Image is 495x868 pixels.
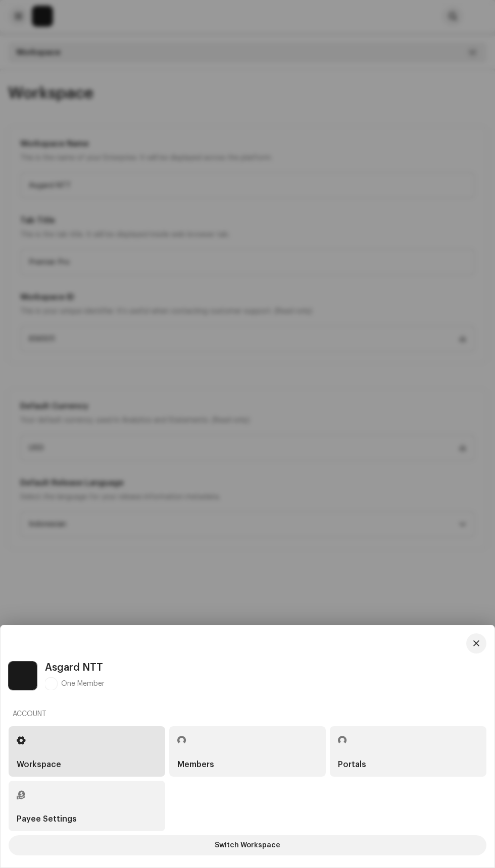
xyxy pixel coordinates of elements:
[9,726,165,777] re-m-nav-item: Workspace
[45,678,57,690] img: 0edc1aea-7bde-415c-abb4-5ce3c9bccf64
[338,761,366,769] div: Portals
[169,726,326,777] re-m-nav-item: Members
[9,662,37,690] img: 64f15ab7-a28a-4bb5-a164-82594ec98160
[177,761,214,769] div: Members
[9,781,165,831] re-m-nav-item: Payee Settings
[17,815,77,823] div: Payee Settings
[9,702,486,726] re-a-nav-header: Account
[9,835,486,855] button: Switch Workspace
[17,761,61,769] div: Workspace
[215,835,280,855] span: Switch Workspace
[61,680,105,688] span: One Member
[45,662,105,674] span: Asgard NTT
[330,726,486,777] re-m-nav-item: Portals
